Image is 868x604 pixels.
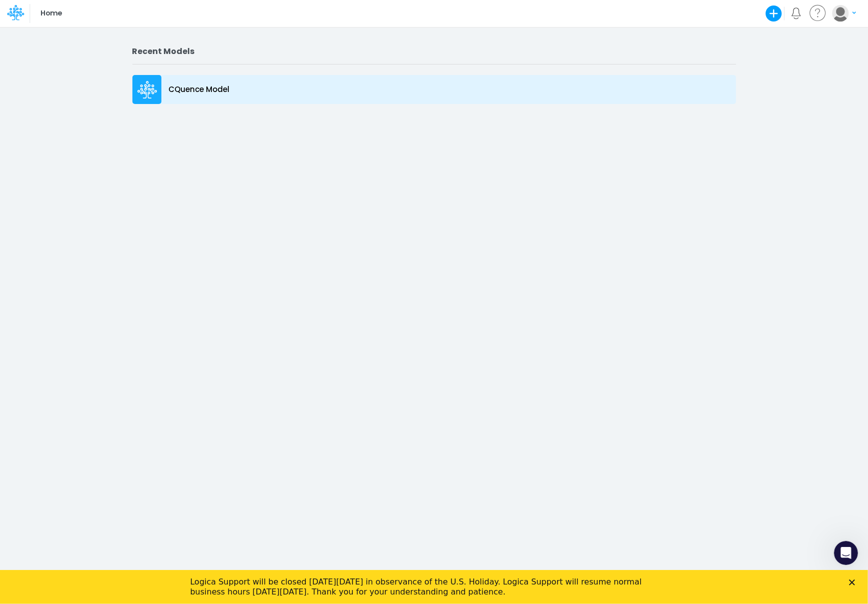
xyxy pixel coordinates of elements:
a: Notifications [791,7,802,19]
h2: Recent Models [132,46,736,56]
p: CQuence Model [169,84,230,95]
a: CQuence Model [132,72,736,106]
div: Close [849,9,859,15]
iframe: Intercom live chat [834,541,858,565]
p: Home [40,8,62,19]
div: Logica Support will be closed [DATE][DATE] in observance of the U.S. Holiday. Logica Support will... [190,7,662,27]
